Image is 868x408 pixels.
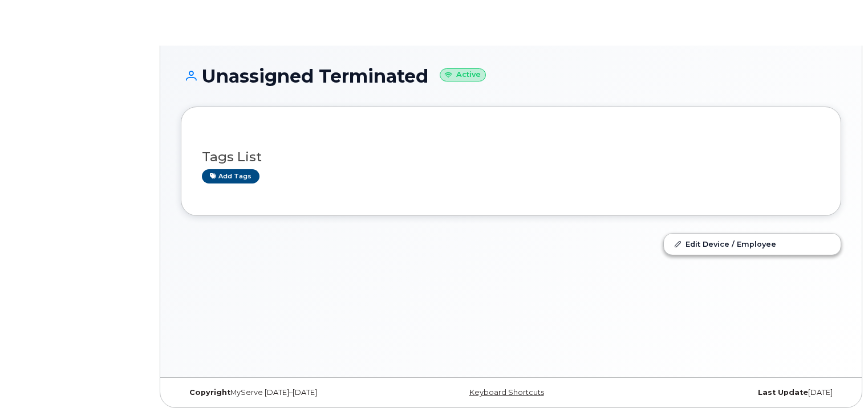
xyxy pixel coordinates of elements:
div: [DATE] [621,388,841,397]
h1: Unassigned Terminated [181,66,841,86]
strong: Last Update [758,388,808,397]
h3: Tags List [202,150,820,164]
a: Add tags [202,169,259,183]
strong: Copyright [189,388,230,397]
a: Keyboard Shortcuts [469,388,544,397]
small: Active [440,68,486,81]
a: Edit Device / Employee [664,234,841,254]
div: MyServe [DATE]–[DATE] [181,388,401,397]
